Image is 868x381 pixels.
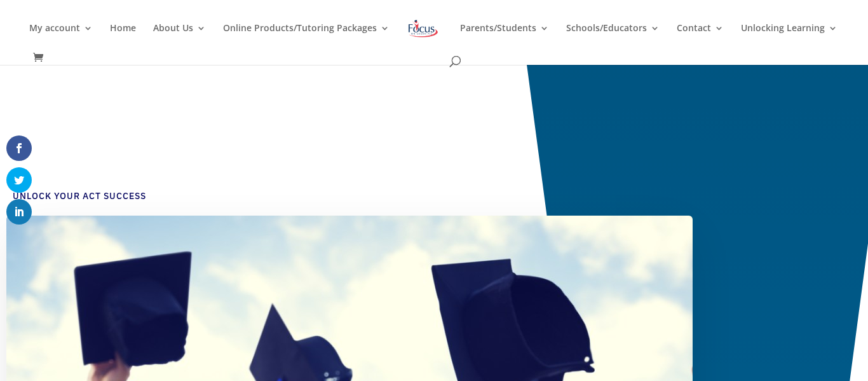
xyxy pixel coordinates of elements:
[407,17,440,40] img: Focus on Learning
[29,24,93,53] a: My account
[153,24,206,53] a: About Us
[223,24,390,53] a: Online Products/Tutoring Packages
[13,190,674,209] h4: Unlock Your ACT Success
[460,24,549,53] a: Parents/Students
[741,24,837,53] a: Unlocking Learning
[110,24,136,53] a: Home
[677,24,724,53] a: Contact
[566,24,660,53] a: Schools/Educators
